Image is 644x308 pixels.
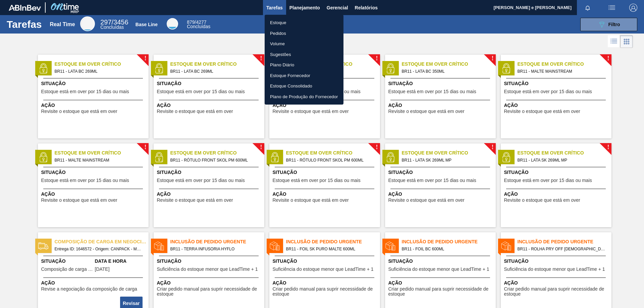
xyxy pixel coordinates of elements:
[265,81,343,91] a: Estoque Consolidado
[265,49,343,60] a: Sugestões
[265,39,343,49] a: Volume
[265,91,343,102] a: Plano de Produção do Fornecedor
[265,60,343,70] a: Plano Diário
[265,28,343,39] a: Pedidos
[265,17,343,28] a: Estoque
[265,70,343,81] a: Estoque Fornecedor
